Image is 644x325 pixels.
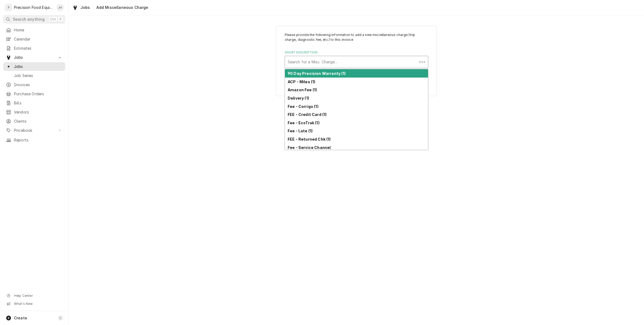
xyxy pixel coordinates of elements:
a: Reports [3,136,65,144]
div: Precision Food Equipment LLC [14,5,53,10]
div: P [5,4,12,11]
strong: Delivery (1) [288,96,309,100]
a: Jobs [70,3,92,12]
span: Jobs [80,5,90,10]
p: Please provide the following information to add a new miscellaneous charge (trip charge, diagnost... [285,32,428,42]
span: Help Center [14,294,62,298]
span: Bills [14,100,63,106]
span: Add Miscellaneous Charge [95,5,148,10]
a: Vendors [3,108,65,116]
a: Go to Jobs [3,53,65,62]
a: Estimates [3,44,65,53]
strong: Amazon Fee (1) [288,87,317,92]
a: Invoices [3,81,65,89]
div: Short Description [285,50,428,68]
a: Purchase Orders [3,90,65,98]
a: Clients [3,117,65,126]
div: Line Item Create/Update Form [285,32,428,68]
span: Ctrl [50,17,56,21]
span: Vendors [14,109,63,115]
span: Clients [14,119,63,124]
span: Reports [14,137,63,143]
span: Search anything [13,17,45,22]
strong: Fee - Service Channel [288,145,331,150]
a: Go to Help Center [3,292,65,300]
a: Bills [3,99,65,107]
span: Create [14,316,27,320]
span: Estimates [14,46,63,51]
span: Jobs [14,64,63,69]
span: Job Series [14,73,63,78]
strong: 90 Day Precision Warranty (1) [288,71,346,76]
a: Home [3,26,65,34]
span: C [59,316,62,320]
span: Pricebook [14,128,54,133]
a: Calendar [3,35,65,43]
span: What's New [14,302,62,306]
span: Home [14,27,63,33]
span: Invoices [14,82,63,87]
span: Calendar [14,36,63,42]
span: Purchase Orders [14,91,63,97]
button: Search anythingCtrlK [3,15,65,24]
strong: Fee - EcoTrak (1) [288,120,320,125]
a: Go to Pricebook [3,126,65,135]
div: Line Item Create/Update [276,26,437,96]
strong: Fee - Late (1) [288,129,313,133]
a: Jobs [3,62,65,71]
div: Jason Hertel's Avatar [56,4,64,11]
label: Short Description [285,50,428,55]
span: K [60,17,62,21]
strong: FEE - Returned Chk (1) [288,137,331,141]
span: Jobs [14,55,54,60]
a: Go to What's New [3,300,65,308]
strong: ACP - Miles (1) [288,79,315,84]
strong: FEE - Credit Card (1) [288,112,327,117]
strong: Fee - Corrigo (1) [288,104,319,109]
a: Job Series [3,71,65,80]
div: JH [56,4,64,11]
